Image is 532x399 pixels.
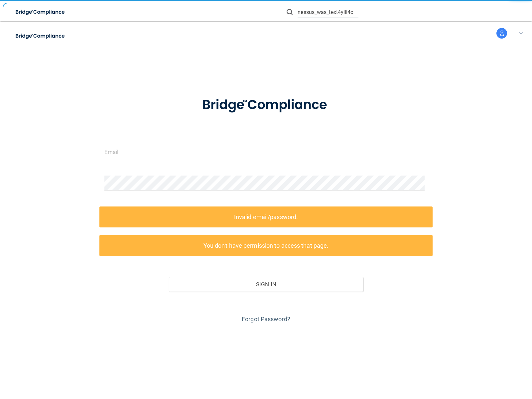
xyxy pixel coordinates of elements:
[287,9,293,15] img: ic-search.3b580494.png
[99,235,433,256] label: You don't have permission to access that page.
[242,316,290,323] a: Forgot Password?
[496,28,507,39] img: avatar.17b06cb7.svg
[169,277,363,292] button: Sign In
[104,144,428,159] input: Email
[10,5,71,19] img: bridge_compliance_login_screen.278c3ca4.svg
[519,32,523,35] img: arrow-down.227dba2b.svg
[298,6,358,18] input: Search
[99,206,433,227] label: Invalid email/password.
[10,29,71,43] img: bridge_compliance_login_screen.278c3ca4.svg
[189,88,343,122] img: bridge_compliance_login_screen.278c3ca4.svg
